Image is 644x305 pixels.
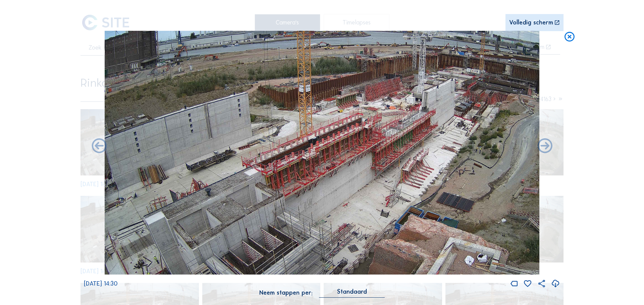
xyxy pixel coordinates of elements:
img: Image [105,31,539,275]
div: Standaard [319,289,385,298]
span: [DATE] 14:30 [84,280,118,287]
div: Volledig scherm [509,20,553,26]
i: Forward [90,137,108,155]
div: Neem stappen per: [259,290,313,296]
i: Back [536,137,554,155]
div: Standaard [337,289,367,295]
